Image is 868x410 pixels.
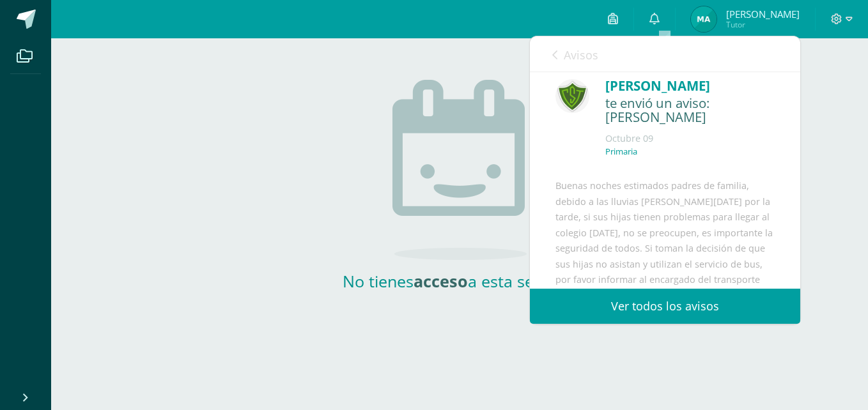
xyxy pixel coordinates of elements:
strong: acceso [414,270,468,292]
div: te envió un aviso: Aviso [605,96,775,126]
span: [PERSON_NAME] [726,8,800,20]
div: Octubre 09 [605,132,775,145]
div: [PERSON_NAME] [605,76,775,96]
img: a7fa2b90f956fe1eaa21d35038169311.png [691,6,717,32]
span: Tutor [726,19,800,30]
img: 6f5ff69043559128dc4baf9e9c0f15a0.png [555,79,589,113]
a: Ver todos los avisos [530,289,800,324]
img: no_activities.png [392,80,527,260]
p: Primaria [605,146,637,157]
h2: No tienes a esta sección. [332,270,587,292]
span: Avisos [564,47,598,63]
